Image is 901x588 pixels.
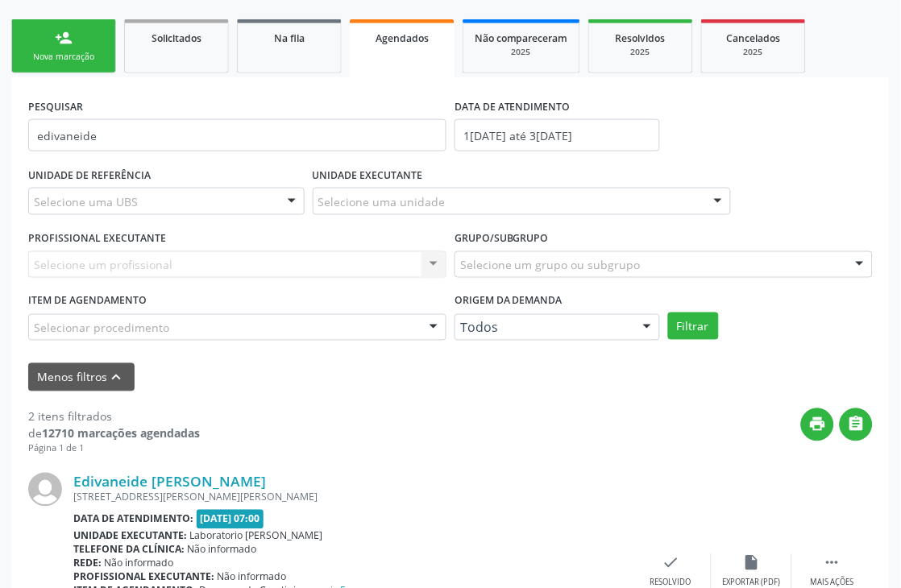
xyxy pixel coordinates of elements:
[801,408,834,441] button: print
[188,543,257,557] span: Não informado
[274,31,305,45] span: Na fila
[73,491,631,504] div: [STREET_ADDRESS][PERSON_NAME][PERSON_NAME]
[824,554,841,572] i: 
[218,570,287,584] span: Não informado
[190,529,323,543] span: Laboratorio [PERSON_NAME]
[727,31,781,45] span: Cancelados
[73,570,214,584] b: Profissional executante:
[460,320,627,336] span: Todos
[152,31,201,45] span: Solicitados
[28,94,83,119] label: PESQUISAR
[105,557,174,570] span: Não informado
[28,289,147,314] label: Item de agendamento
[73,512,193,526] b: Data de atendimento:
[55,29,73,47] div: person_add
[28,473,62,507] img: img
[73,473,266,491] a: Edivaneide [PERSON_NAME]
[455,289,563,314] label: Origem da demanda
[73,529,187,543] b: Unidade executante:
[455,94,571,119] label: DATA DE ATENDIMENTO
[28,425,200,442] div: de
[475,31,568,45] span: Não compareceram
[376,31,429,45] span: Agendados
[318,193,446,210] span: Selecione uma unidade
[28,363,135,391] button: Menos filtroskeyboard_arrow_up
[108,369,126,387] i: keyboard_arrow_up
[460,257,641,274] span: Selecione um grupo ou subgrupo
[455,226,549,251] label: Grupo/Subgrupo
[848,416,866,433] i: 
[34,320,169,337] span: Selecionar procedimento
[28,226,166,251] label: PROFISSIONAL EXECUTANTE
[73,557,102,570] b: Rede:
[743,554,761,572] i: insert_drive_file
[840,408,873,441] button: 
[455,119,660,151] input: Selecione um intervalo
[34,193,138,210] span: Selecione uma UBS
[197,510,264,528] span: [DATE] 07:00
[28,163,151,188] label: UNIDADE DE REFERÊNCIA
[475,46,568,58] div: 2025
[600,46,681,58] div: 2025
[809,416,827,433] i: print
[23,51,104,63] div: Nova marcação
[28,442,200,456] div: Página 1 de 1
[668,313,719,340] button: Filtrar
[73,543,185,557] b: Telefone da clínica:
[616,31,666,45] span: Resolvidos
[713,46,794,58] div: 2025
[42,426,200,441] strong: 12710 marcações agendadas
[28,408,200,425] div: 2 itens filtrados
[313,163,423,188] label: UNIDADE EXECUTANTE
[662,554,680,572] i: check
[28,119,446,151] input: Nome, CNS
